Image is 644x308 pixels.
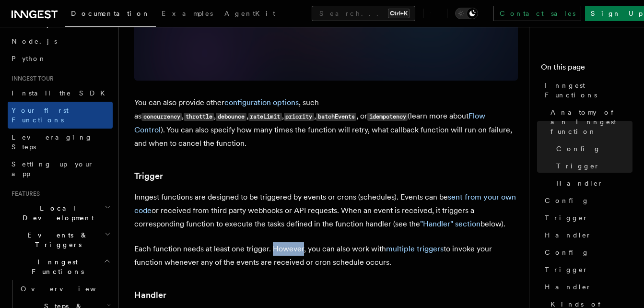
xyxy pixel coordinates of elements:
span: Examples [162,10,213,17]
a: Trigger [552,157,632,175]
span: Trigger [556,161,600,171]
span: Your first Functions [12,107,69,124]
a: Install the SDK [8,84,113,102]
a: Examples [156,3,219,26]
span: Anatomy of an Inngest function [550,107,632,136]
a: Flow Control [134,111,485,134]
a: AgentKit [219,3,281,26]
p: Inngest functions are designed to be triggered by events or crons (schedules). Events can be or r... [134,190,518,231]
span: Inngest Functions [545,81,632,100]
span: Setting up your app [12,160,94,178]
p: You can also provide other , such as , , , , , , or (learn more about ). You can also specify how... [134,96,518,150]
span: Overview [21,285,119,293]
kbd: Ctrl+K [388,9,410,18]
a: configuration options [224,98,299,107]
span: Node.js [12,37,57,45]
code: debounce [216,113,246,121]
a: Config [552,140,632,157]
a: Anatomy of an Inngest function [547,104,632,140]
a: Overview [17,280,113,297]
span: Handler [556,178,603,188]
a: Config [541,244,632,261]
button: Events & Triggers [8,226,113,253]
span: Features [8,190,40,198]
a: Handler [541,278,632,296]
span: Inngest Functions [8,257,104,276]
span: Trigger [545,265,588,274]
button: Search...Ctrl+K [312,6,415,21]
span: Handler [545,282,592,292]
a: Contact sales [493,6,581,21]
span: Python [12,55,47,62]
a: Trigger [541,209,632,226]
span: Inngest tour [8,75,54,83]
span: Config [556,144,601,154]
a: Inngest Functions [541,77,632,104]
a: Trigger [541,261,632,278]
code: idempotency [367,113,408,121]
span: Local Development [8,203,105,223]
span: Documentation [71,10,150,17]
a: Python [8,50,113,67]
code: batchEvents [316,113,356,121]
a: Handler [541,226,632,244]
button: Inngest Functions [8,253,113,280]
a: Leveraging Steps [8,129,113,155]
span: Events & Triggers [8,230,105,249]
a: Handler [552,175,632,192]
code: priority [284,113,314,121]
span: AgentKit [224,10,275,17]
button: Toggle dark mode [455,8,478,19]
a: Config [541,192,632,209]
a: Documentation [65,3,156,27]
code: concurrency [141,113,182,121]
a: multiple triggers [386,244,444,253]
a: Handler [134,288,166,302]
span: Config [545,196,589,205]
span: Handler [545,230,592,240]
code: rateLimit [248,113,282,121]
span: Trigger [545,213,588,223]
code: throttle [184,113,214,121]
a: sent from your own code [134,192,516,215]
span: Install the SDK [12,89,111,97]
p: Each function needs at least one trigger. However, you can also work with to invoke your function... [134,242,518,269]
a: Trigger [134,169,163,183]
span: Leveraging Steps [12,133,93,151]
a: Your first Functions [8,102,113,129]
a: Setting up your app [8,155,113,182]
h4: On this page [541,61,632,77]
span: Config [545,248,589,257]
a: "Handler" section [420,219,480,228]
a: Node.js [8,33,113,50]
button: Local Development [8,200,113,226]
